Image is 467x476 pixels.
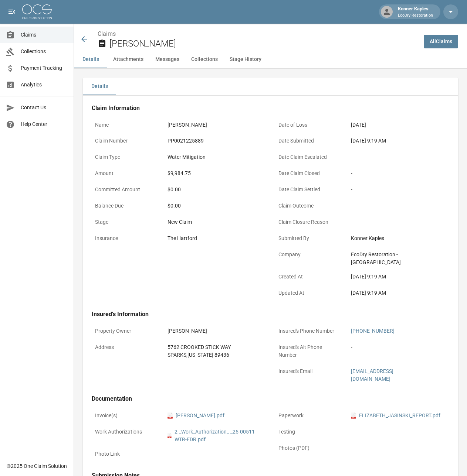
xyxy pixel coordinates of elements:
[21,104,68,112] span: Contact Us
[92,118,158,132] p: Name
[167,327,207,335] div: [PERSON_NAME]
[275,324,342,338] p: Insured's Phone Number
[92,425,158,439] p: Work Authorizations
[351,428,446,436] div: -
[167,428,263,444] a: pdf2-_Work_Authorization_-_25-00511-WTR-EDR.pdf
[275,166,342,181] p: Date Claim Closed
[351,412,440,420] a: pdfELIZABETH_JASINSKI_REPORT.pdf
[424,35,458,48] a: AllClaims
[275,340,342,362] p: Insured's Alt Phone Number
[92,311,449,318] h4: Insured's Information
[167,218,263,226] div: New Claim
[98,30,116,37] a: Claims
[167,450,169,458] div: -
[21,120,68,128] span: Help Center
[22,4,52,19] img: ocs-logo-white-transparent.png
[167,343,231,351] div: 5762 CROOKED STICK WAY
[167,412,224,420] a: pdf[PERSON_NAME].pdf
[167,351,231,359] div: SPARKS , [US_STATE] 89436
[109,38,418,49] h2: [PERSON_NAME]
[275,134,342,148] p: Date Submitted
[351,328,395,334] a: [PHONE_NUMBER]
[167,186,263,194] div: $0.00
[92,340,158,355] p: Address
[74,51,467,68] div: anchor tabs
[74,51,107,68] button: Details
[351,343,352,351] div: -
[92,215,158,229] p: Stage
[275,150,342,164] p: Date Claim Escalated
[351,137,446,145] div: [DATE] 9:19 AM
[351,368,393,382] a: [EMAIL_ADDRESS][DOMAIN_NAME]
[4,4,19,19] button: open drawer
[92,199,158,213] p: Balance Due
[21,81,68,89] span: Analytics
[92,134,158,148] p: Claim Number
[185,51,224,68] button: Collections
[92,231,158,246] p: Insurance
[351,121,366,129] div: [DATE]
[398,13,433,19] p: EcoDry Restoration
[83,78,458,95] div: details tabs
[351,234,446,242] div: Konner Kaples
[351,273,446,281] div: [DATE] 9:19 AM
[224,51,267,68] button: Stage History
[167,153,206,161] div: Water Mitigation
[92,105,449,112] h4: Claim Information
[167,169,191,177] div: $9,984.75
[275,364,342,379] p: Insured's Email
[167,121,207,129] div: [PERSON_NAME]
[7,462,67,470] div: © 2025 One Claim Solution
[275,118,342,132] p: Date of Loss
[21,48,68,55] span: Collections
[21,31,68,39] span: Claims
[275,270,342,284] p: Created At
[275,247,342,262] p: Company
[83,78,116,95] button: Details
[92,408,158,423] p: Invoice(s)
[351,202,446,210] div: -
[92,324,158,338] p: Property Owner
[92,166,158,181] p: Amount
[167,234,197,242] div: The Hartford
[351,251,446,266] div: EcoDry Restoration - [GEOGRAPHIC_DATA]
[351,186,446,194] div: -
[275,215,342,229] p: Claim Closure Reason
[92,395,449,403] h4: Documentation
[275,286,342,300] p: Updated At
[92,150,158,164] p: Claim Type
[167,137,204,145] div: PP0021225889
[351,444,446,452] div: -
[275,199,342,213] p: Claim Outcome
[351,289,446,297] div: [DATE] 9:19 AM
[395,5,436,18] div: Konner Kaples
[167,202,263,210] div: $0.00
[351,153,446,161] div: -
[275,441,342,455] p: Photos (PDF)
[275,408,342,423] p: Paperwork
[351,218,446,226] div: -
[98,30,418,38] nav: breadcrumb
[275,425,342,439] p: Testing
[351,169,446,177] div: -
[107,51,149,68] button: Attachments
[275,182,342,197] p: Date Claim Settled
[275,231,342,246] p: Submitted By
[92,182,158,197] p: Committed Amount
[149,51,185,68] button: Messages
[92,447,158,461] p: Photo Link
[21,64,68,72] span: Payment Tracking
